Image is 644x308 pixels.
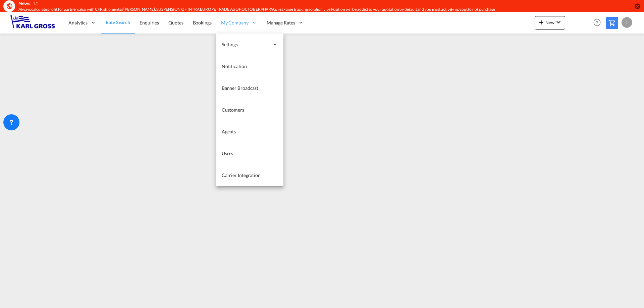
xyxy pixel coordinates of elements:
span: Enquiries [140,20,159,25]
span: My Company [221,19,249,26]
div: I [622,17,632,28]
div: Always calculate profit for partners also with CFR shipments//YANG MING: SUSPENSION OF INTRA EURO... [18,7,545,12]
a: Rate Search [101,12,135,34]
div: My Company [216,12,262,34]
button: icon-plus 400-fgNewicon-chevron-down [535,16,565,29]
a: Notification [216,55,283,77]
span: Quotes [168,20,183,25]
span: Notification [222,63,247,69]
span: Carrier Integration [222,172,261,178]
span: Customers [222,107,244,113]
span: Analytics [68,19,88,26]
md-icon: icon-chevron-down [554,18,562,26]
a: Carrier Integration [216,164,283,186]
a: Users [216,142,283,164]
div: Settings [216,34,283,55]
span: Help [591,17,603,28]
span: Agents [222,129,236,134]
div: 1/2 [33,1,39,7]
span: Rate Search [106,19,130,25]
button: icon-close-circle [634,3,641,9]
div: Help [591,17,606,29]
a: Enquiries [135,12,164,34]
span: Users [222,150,233,156]
a: Customers [216,99,283,121]
a: Banner Broadcast [216,77,283,99]
span: New [537,20,562,25]
md-icon: icon-plus 400-fg [537,18,545,26]
img: 3269c73066d711f095e541db4db89301.png [10,15,55,30]
a: Quotes [164,12,188,34]
span: Bookings [193,20,212,25]
a: Agents [216,121,283,142]
a: Bookings [188,12,216,34]
span: Manage Rates [267,19,295,26]
span: Settings [222,41,269,48]
div: Manage Rates [262,12,309,34]
span: Banner Broadcast [222,85,258,91]
div: Analytics [64,12,101,34]
md-icon: icon-earth [6,3,13,9]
